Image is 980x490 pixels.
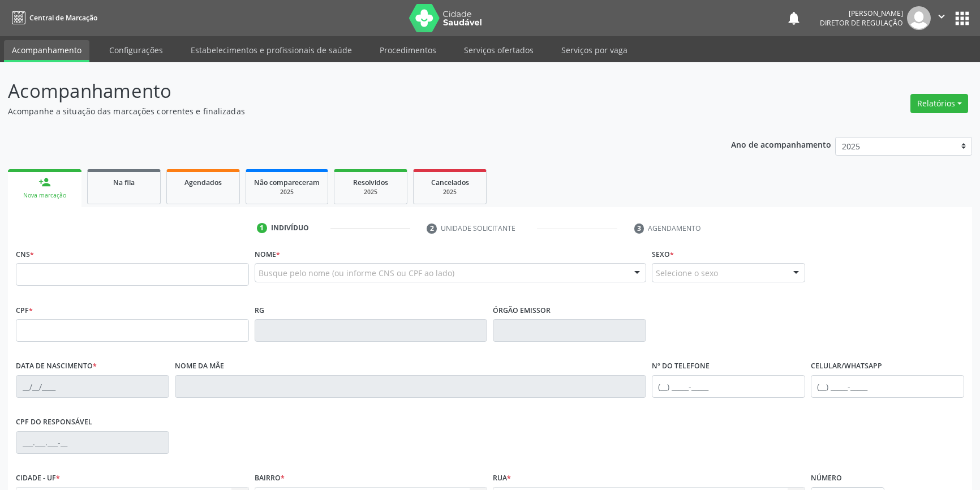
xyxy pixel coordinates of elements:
[935,10,948,23] i: 
[952,8,972,28] button: apps
[8,8,97,27] a: Central de Marcação
[652,375,805,398] input: (__) _____-_____
[113,178,135,187] span: Na fila
[652,246,674,263] label: Sexo
[101,40,171,60] a: Configurações
[786,10,802,26] button: notifications
[931,6,952,30] button: 
[493,302,551,319] label: Órgão emissor
[8,77,683,105] p: Acompanhamento
[431,178,469,187] span: Cancelados
[456,40,541,60] a: Serviços ofertados
[259,267,454,279] span: Busque pelo nome (ou informe CNS ou CPF ao lado)
[16,191,74,200] div: Nova marcação
[16,375,169,398] input: __/__/____
[254,188,320,196] div: 2025
[255,302,264,319] label: RG
[254,178,320,187] span: Não compareceram
[175,358,224,375] label: Nome da mãe
[255,470,285,487] label: Bairro
[342,188,399,196] div: 2025
[4,40,89,62] a: Acompanhamento
[820,8,903,18] div: [PERSON_NAME]
[16,414,92,431] label: CPF do responsável
[910,94,968,113] button: Relatórios
[652,358,710,375] label: Nº do Telefone
[271,223,309,233] div: Indivíduo
[183,40,360,60] a: Estabelecimentos e profissionais de saúde
[8,105,683,117] p: Acompanhe a situação das marcações correntes e finalizadas
[422,188,478,196] div: 2025
[811,375,964,398] input: (__) _____-_____
[820,18,903,28] span: Diretor de regulação
[16,246,34,263] label: CNS
[907,6,931,30] img: img
[257,223,267,233] div: 1
[184,178,222,187] span: Agendados
[372,40,444,60] a: Procedimentos
[16,302,33,319] label: CPF
[16,431,169,454] input: ___.___.___-__
[731,137,831,151] p: Ano de acompanhamento
[493,470,511,487] label: Rua
[811,470,842,487] label: Número
[656,267,718,279] span: Selecione o sexo
[38,176,51,188] div: person_add
[16,358,97,375] label: Data de nascimento
[353,178,388,187] span: Resolvidos
[255,246,280,263] label: Nome
[29,13,97,23] span: Central de Marcação
[811,358,882,375] label: Celular/WhatsApp
[553,40,635,60] a: Serviços por vaga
